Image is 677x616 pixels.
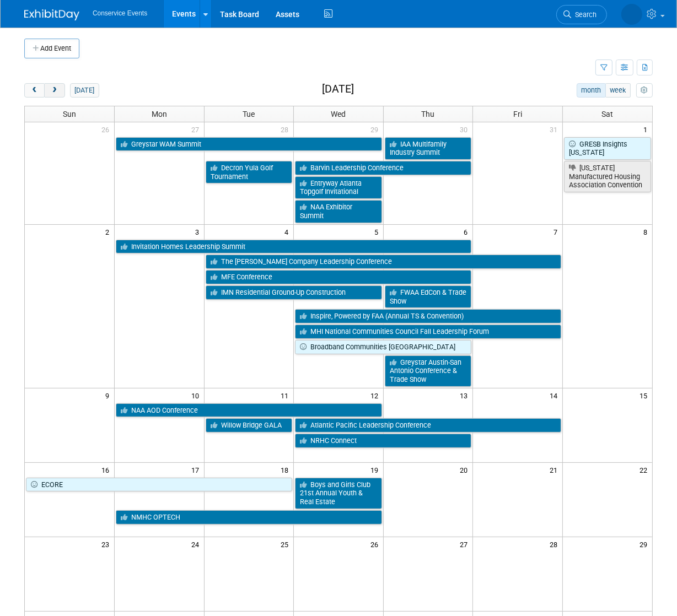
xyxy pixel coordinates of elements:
button: week [605,83,631,98]
span: Thu [422,110,435,118]
span: 30 [459,122,472,136]
span: 3 [194,225,204,239]
img: Amiee Griffey [621,4,642,25]
a: Search [556,5,607,24]
span: 28 [549,537,562,551]
a: FWAA EdCon & Trade Show [385,285,472,308]
span: 25 [280,537,293,551]
span: 26 [100,122,114,136]
button: next [44,83,65,98]
span: 31 [549,122,562,136]
span: Sat [601,110,613,118]
a: Barvin Leadership Conference [295,161,471,175]
a: NAA Exhibitor Summit [295,200,382,223]
a: ECORE [26,478,292,492]
a: MHI National Communities Council Fall Leadership Forum [295,325,561,339]
span: Fri [513,110,522,118]
span: 5 [373,225,383,239]
a: MFE Conference [206,270,472,284]
a: IAA Multifamily Industry Summit [385,137,472,160]
span: 23 [100,537,114,551]
span: Search [571,10,597,19]
span: 28 [280,122,293,136]
a: Greystar Austin-San Antonio Conference & Trade Show [385,355,472,387]
a: Entryway Atlanta Topgolf Invitational [295,176,382,199]
span: 1 [642,122,652,136]
a: Invitation Homes Leadership Summit [116,240,471,254]
button: prev [24,83,45,98]
span: 4 [283,225,293,239]
a: NAA AOD Conference [116,403,382,418]
span: Sun [63,110,76,118]
span: 11 [280,388,293,402]
span: 26 [369,537,383,551]
span: 2 [104,225,114,239]
span: 7 [552,225,562,239]
a: Inspire, Powered by FAA (Annual TS & Convention) [295,309,561,323]
span: 22 [638,463,652,477]
a: IMN Residential Ground-Up Construction [206,285,382,300]
span: 17 [190,463,204,477]
span: 12 [369,388,383,402]
span: 8 [642,225,652,239]
span: 18 [280,463,293,477]
a: The [PERSON_NAME] Company Leadership Conference [206,255,561,269]
a: Greystar WAM Summit [116,137,382,152]
a: Boys and Girls Club 21st Annual Youth & Real Estate [295,478,382,509]
span: 29 [369,122,383,136]
a: NMHC OPTECH [116,510,382,525]
a: Atlantic Pacific Leadership Conference [295,418,561,433]
span: 19 [369,463,383,477]
span: 24 [190,537,204,551]
a: GRESB Insights [US_STATE] [564,137,651,160]
img: ExhibitDay [24,9,79,20]
span: 16 [100,463,114,477]
span: 15 [638,388,652,402]
a: NRHC Connect [295,434,471,448]
span: 13 [459,388,472,402]
span: Conservice Events [93,9,147,17]
span: Tue [243,110,255,118]
h2: [DATE] [322,83,354,95]
span: 27 [459,537,472,551]
i: Personalize Calendar [641,87,648,94]
button: [DATE] [70,83,99,98]
span: 27 [190,122,204,136]
span: 21 [549,463,562,477]
span: 14 [549,388,562,402]
button: Add Event [24,39,79,58]
span: 9 [104,388,114,402]
a: Broadband Communities [GEOGRAPHIC_DATA] [295,340,471,354]
a: Willow Bridge GALA [206,418,293,433]
a: [US_STATE] Manufactured Housing Association Convention [564,161,651,192]
span: 29 [638,537,652,551]
span: Wed [331,110,346,118]
button: myCustomButton [636,83,653,98]
span: 10 [190,388,204,402]
span: 6 [463,225,472,239]
span: 20 [459,463,472,477]
span: Mon [152,110,167,118]
a: Decron Yula Golf Tournament [206,161,293,183]
button: month [577,83,606,98]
